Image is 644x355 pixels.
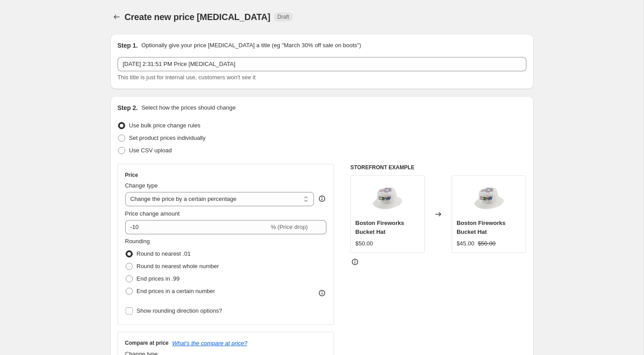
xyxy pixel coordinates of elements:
span: Set product prices individually [129,135,206,141]
p: Optionally give your price [MEDICAL_DATA] a title (eg "March 30% off sale on boots") [141,41,361,50]
h3: Compare at price [125,339,169,347]
span: End prices in a certain number [137,288,215,294]
h6: STOREFRONT EXAMPLE [351,164,526,171]
span: Change type [125,182,158,189]
span: Boston Fireworks Bucket Hat [355,220,404,235]
span: Rounding [125,238,150,245]
p: Select how the prices should change [141,103,236,112]
h2: Step 2. [118,103,138,112]
span: End prices in .99 [137,275,180,282]
span: Round to nearest whole number [137,263,219,269]
span: Draft [277,13,289,20]
div: $45.00 [457,239,474,248]
input: 30% off holiday sale [118,57,526,71]
h2: Step 1. [118,41,138,50]
span: % (Price drop) [271,224,308,230]
span: Use bulk price change rules [129,122,200,129]
strike: $50.00 [478,239,496,248]
span: Use CSV upload [129,147,172,154]
button: What's the compare at price? [172,340,248,347]
div: help [318,194,326,203]
button: Price change jobs [110,11,123,23]
img: bucketfront_80x.png [471,180,507,216]
input: -15 [125,220,269,234]
span: Create new price [MEDICAL_DATA] [125,12,271,22]
div: $50.00 [355,239,373,248]
h3: Price [125,171,138,179]
span: This title is just for internal use, customers won't see it [118,74,256,81]
img: bucketfront_80x.png [370,180,405,216]
span: Boston Fireworks Bucket Hat [457,220,505,235]
span: Show rounding direction options? [137,307,222,314]
span: Price change amount [125,210,180,217]
span: Round to nearest .01 [137,250,191,257]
